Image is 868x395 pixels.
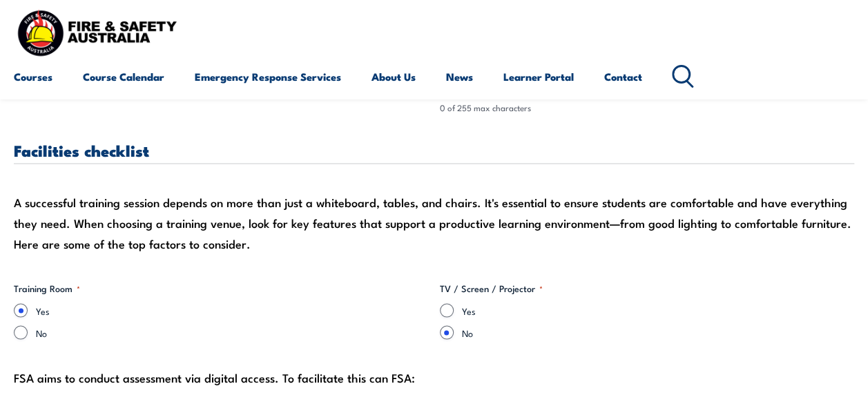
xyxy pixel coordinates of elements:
[440,281,543,295] legend: TV / Screen / Projector
[36,303,429,317] label: Yes
[462,303,855,317] label: Yes
[446,60,473,93] a: News
[503,60,574,93] a: Learner Portal
[14,191,854,253] div: A successful training session depends on more than just a whiteboard, tables, and chairs. It's es...
[83,60,164,93] a: Course Calendar
[14,60,52,93] a: Courses
[36,325,429,339] label: No
[604,60,642,93] a: Contact
[14,281,80,295] legend: Training Room
[372,60,416,93] a: About Us
[14,367,854,387] div: FSA aims to conduct assessment via digital access. To facilitate this can FSA:
[462,325,855,339] label: No
[440,102,855,115] div: 0 of 255 max characters
[195,60,341,93] a: Emergency Response Services
[14,142,854,157] h3: Facilities checklist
